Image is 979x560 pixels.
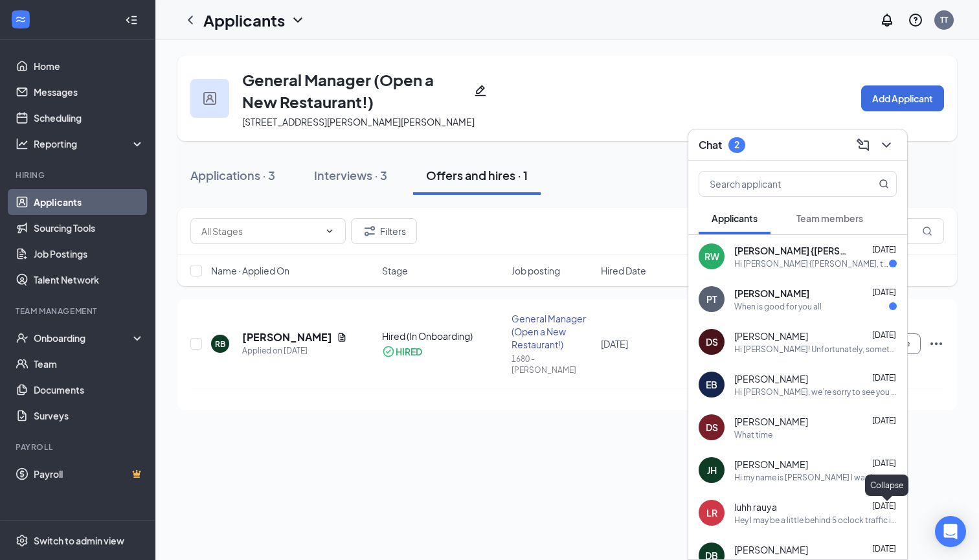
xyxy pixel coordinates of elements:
[211,264,289,277] span: Name · Applied On
[601,338,628,350] span: [DATE]
[734,458,808,471] span: [PERSON_NAME]
[242,330,332,344] h5: [PERSON_NAME]
[382,345,395,358] svg: CheckmarkCircle
[512,353,593,375] div: 1680 - [PERSON_NAME]
[290,12,306,28] svg: ChevronDown
[512,312,593,351] div: General Manager (Open a New Restaurant!)
[872,501,896,511] span: [DATE]
[16,534,28,547] svg: Settings
[34,403,144,429] a: Surveys
[201,224,319,238] input: All Stages
[704,250,719,263] div: RW
[734,543,808,556] span: [PERSON_NAME]
[34,351,144,377] a: Team
[872,373,896,383] span: [DATE]
[699,138,722,152] h3: Chat
[242,69,469,113] h3: General Manager (Open a New Restaurant!)
[426,167,528,183] div: Offers and hires · 1
[872,330,896,340] span: [DATE]
[734,472,897,483] div: Hi my name is [PERSON_NAME] I was just curious if you are going to hire me
[872,245,896,254] span: [DATE]
[34,137,145,150] div: Reporting
[337,332,347,342] svg: Document
[34,53,144,79] a: Home
[362,223,377,239] svg: Filter
[879,179,889,189] svg: MagnifyingGlass
[34,461,144,487] a: PayrollCrown
[34,377,144,403] a: Documents
[872,458,896,468] span: [DATE]
[382,330,504,342] div: Hired (In Onboarding)
[935,516,966,547] div: Open Intercom Messenger
[183,12,198,28] svg: ChevronLeft
[16,170,142,181] div: Hiring
[734,330,808,342] span: [PERSON_NAME]
[908,12,923,28] svg: QuestionInfo
[734,386,897,398] div: Hi [PERSON_NAME], we’re sorry to see you go! Your meeting with Whataburger for Team Member (24/7 ...
[34,215,144,241] a: Sourcing Tools
[734,301,822,312] div: When is good for you all
[34,534,124,547] div: Switch to admin view
[14,13,27,26] svg: WorkstreamLogo
[734,139,739,150] div: 2
[706,506,717,519] div: LR
[865,475,908,496] div: Collapse
[190,167,275,183] div: Applications · 3
[16,331,28,344] svg: UserCheck
[861,85,944,111] button: Add Applicant
[125,14,138,27] svg: Collapse
[34,267,144,293] a: Talent Network
[879,12,895,28] svg: Notifications
[314,167,387,183] div: Interviews · 3
[16,306,142,317] div: Team Management
[734,500,777,513] span: luhh rauya
[712,212,758,224] span: Applicants
[707,464,717,476] div: JH
[876,135,897,155] button: ChevronDown
[215,339,225,350] div: RB
[699,172,853,196] input: Search applicant
[879,137,894,153] svg: ChevronDown
[324,226,335,236] svg: ChevronDown
[351,218,417,244] button: Filter Filters
[706,293,717,306] div: PT
[734,244,851,257] span: [PERSON_NAME] {[PERSON_NAME]
[34,105,144,131] a: Scheduling
[242,116,475,128] span: [STREET_ADDRESS][PERSON_NAME][PERSON_NAME]
[396,345,422,358] div: HIRED
[34,79,144,105] a: Messages
[734,429,772,440] div: What time
[16,442,142,453] div: Payroll
[203,9,285,31] h1: Applicants
[872,544,896,554] span: [DATE]
[34,241,144,267] a: Job Postings
[734,258,889,269] div: Hi [PERSON_NAME] {[PERSON_NAME], this is a friendly reminder. Please select a meeting time slot f...
[796,212,863,224] span: Team members
[734,287,809,300] span: [PERSON_NAME]
[706,421,718,434] div: DS
[34,331,133,344] div: Onboarding
[382,264,408,277] span: Stage
[512,264,560,277] span: Job posting
[706,378,717,391] div: EB
[734,344,897,355] div: Hi [PERSON_NAME]! Unfortunately, something has come up we need to reschedule your upcoming interv...
[734,515,897,526] div: Hey I may be a little behind 5 oclock traffic is crazy
[922,226,932,236] svg: MagnifyingGlass
[203,92,216,105] img: user icon
[855,137,871,153] svg: ComposeMessage
[734,415,808,428] span: [PERSON_NAME]
[853,135,873,155] button: ComposeMessage
[734,372,808,385] span: [PERSON_NAME]
[16,137,28,150] svg: Analysis
[928,336,944,352] svg: Ellipses
[706,335,718,348] div: DS
[242,344,347,357] div: Applied on [DATE]
[601,264,646,277] span: Hired Date
[872,287,896,297] span: [DATE]
[34,189,144,215] a: Applicants
[872,416,896,425] span: [DATE]
[940,14,948,25] div: TT
[474,84,487,97] svg: Pencil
